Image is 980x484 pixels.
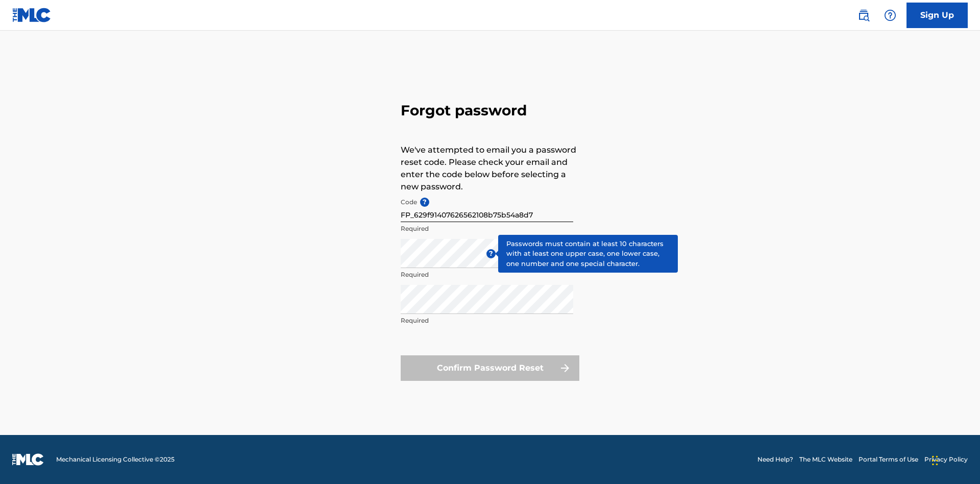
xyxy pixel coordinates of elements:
span: ? [486,249,496,258]
img: logo [12,453,44,466]
a: Need Help? [757,455,793,464]
iframe: Chat Widget [929,435,980,484]
p: We've attempted to email you a password reset code. Please check your email and enter the code be... [401,144,579,193]
div: Help [880,5,900,26]
img: MLC Logo [12,8,52,22]
a: Portal Terms of Use [859,455,918,464]
img: help [884,9,896,21]
p: Required [401,316,573,325]
div: Drag [932,445,938,476]
p: Required [401,224,573,233]
h3: Forgot password [401,102,579,119]
a: The MLC Website [799,455,852,464]
a: Privacy Policy [924,455,968,464]
img: search [857,9,870,21]
span: ? [420,198,429,207]
span: Mechanical Licensing Collective © 2025 [56,455,175,464]
a: Sign Up [906,3,968,28]
p: Required [401,270,573,279]
a: Public Search [853,5,874,26]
